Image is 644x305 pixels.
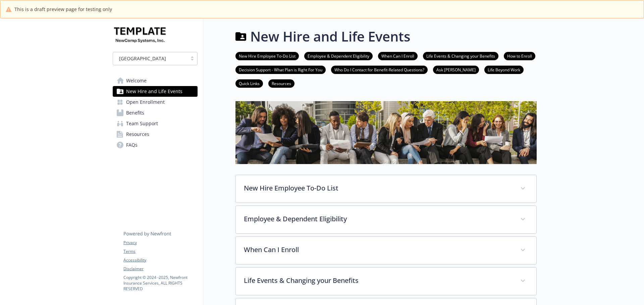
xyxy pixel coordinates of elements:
[235,101,537,164] img: new hire page banner
[304,53,373,59] a: Employee & Dependent Eligibility
[14,6,112,13] span: This is a draft preview page for testing only
[116,55,184,62] span: [GEOGRAPHIC_DATA]
[113,129,198,140] a: Resources
[423,53,498,59] a: Life Events & Changing your Benefits
[236,175,536,203] div: New Hire Employee To-Do List
[126,129,149,140] span: Resources
[113,75,198,86] a: Welcome
[235,53,299,59] a: New Hire Employee To-Do List
[484,66,524,73] a: Life Beyond Work
[244,214,512,224] p: Employee & Dependent Eligibility
[119,55,166,62] span: [GEOGRAPHIC_DATA]
[113,118,198,129] a: Team Support
[123,275,197,292] p: Copyright © 2024 - 2025 , Newfront Insurance Services, ALL RIGHTS RESERVED
[331,66,428,73] a: Who Do I Contact for Benefit-Related Questions?
[244,183,512,193] p: New Hire Employee To-Do List
[236,206,536,233] div: Employee & Dependent Eligibility
[504,53,535,59] a: How to Enroll
[126,75,147,86] span: Welcome
[113,140,198,150] a: FAQs
[126,118,158,129] span: Team Support
[126,140,138,150] span: FAQs
[268,80,294,86] a: Resources
[236,268,536,295] div: Life Events & Changing your Benefits
[126,86,182,97] span: New Hire and Life Events
[123,266,197,272] a: Disclaimer
[235,80,263,86] a: Quick Links
[236,237,536,264] div: When Can I Enroll
[113,107,198,118] a: Benefits
[123,257,197,263] a: Accessibility
[433,66,479,73] a: Ask [PERSON_NAME]
[113,86,198,97] a: New Hire and Life Events
[244,245,512,255] p: When Can I Enroll
[250,26,410,47] h1: New Hire and Life Events
[244,276,512,286] p: Life Events & Changing your Benefits
[123,248,197,254] a: Terms
[126,97,165,107] span: Open Enrollment
[113,97,198,107] a: Open Enrollment
[378,53,418,59] a: When Can I Enroll
[123,240,197,246] a: Privacy
[235,66,326,73] a: Decision Support - What Plan is Right For You
[126,107,144,118] span: Benefits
